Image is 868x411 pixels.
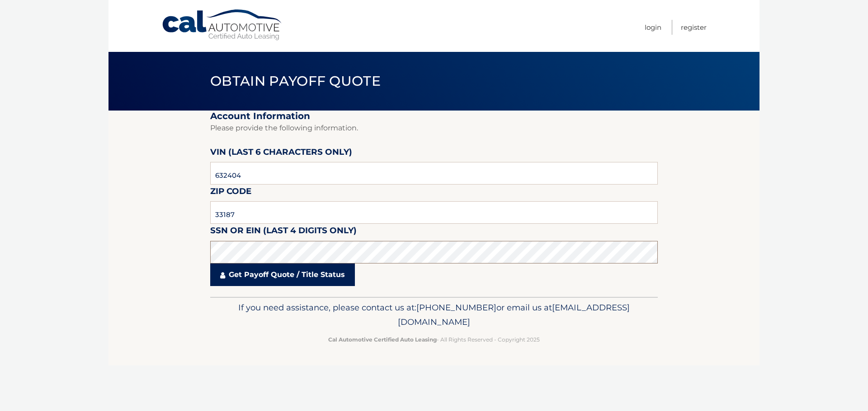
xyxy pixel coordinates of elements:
[210,111,658,122] h2: Account Information
[210,145,352,162] label: VIN (last 6 characters only)
[210,185,251,201] label: Zip Code
[645,20,661,35] a: Login
[210,122,658,134] p: Please provide the following information.
[210,73,381,89] span: Obtain Payoff Quote
[216,335,652,344] p: - All Rights Reserved - Copyright 2025
[681,20,707,35] a: Register
[328,336,437,343] strong: Cal Automotive Certified Auto Leasing
[216,300,652,329] p: If you need assistance, please contact us at: or email us at
[210,263,355,286] a: Get Payoff Quote / Title Status
[161,9,283,41] a: Cal Automotive
[416,302,496,313] span: [PHONE_NUMBER]
[210,224,357,240] label: SSN or EIN (last 4 digits only)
